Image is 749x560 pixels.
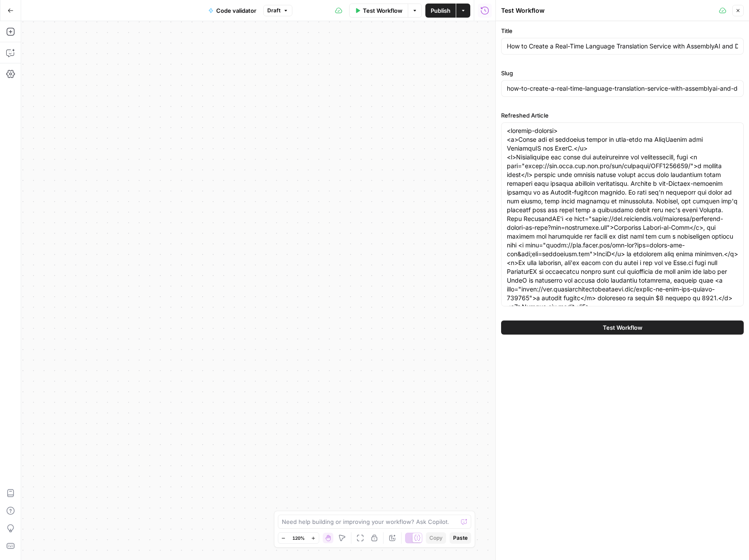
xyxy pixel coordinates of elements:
button: Publish [425,4,456,18]
span: Draft [267,7,280,15]
span: 120% [292,534,305,542]
label: Title [501,26,744,35]
span: Paste [453,534,468,542]
button: Test Workflow [501,321,744,335]
button: Code validator [203,4,262,18]
label: Refreshed Article [501,111,744,120]
span: Test Workflow [603,323,642,332]
button: Paste [450,532,471,544]
span: Copy [429,534,443,542]
button: Draft [263,5,292,16]
button: Copy [426,532,446,544]
button: Test Workflow [349,4,408,18]
span: Test Workflow [363,6,402,15]
span: Code validator [216,6,256,15]
label: Slug [501,69,744,77]
span: Publish [431,6,450,15]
